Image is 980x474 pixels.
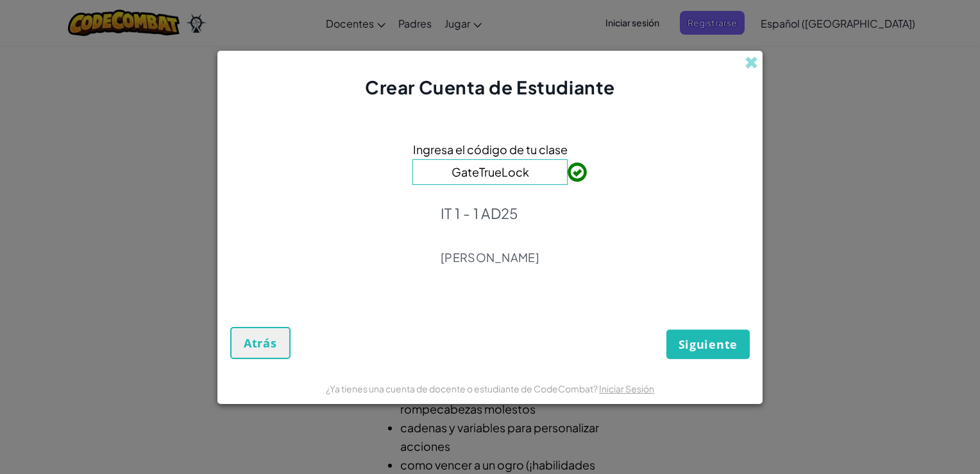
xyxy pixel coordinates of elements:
[413,140,568,159] span: Ingresa el código de tu clase
[230,327,291,359] button: Atrás
[365,76,615,98] span: Crear Cuenta de Estudiante
[666,329,750,359] button: Siguiente
[441,204,539,222] p: IT 1 - 1 AD25
[679,337,738,352] span: Siguiente
[441,250,539,265] p: [PERSON_NAME]
[326,383,599,394] span: ¿Ya tienes una cuenta de docente o estudiante de CodeCombat?
[599,383,654,394] a: Iniciar Sesión
[244,335,277,351] span: Atrás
